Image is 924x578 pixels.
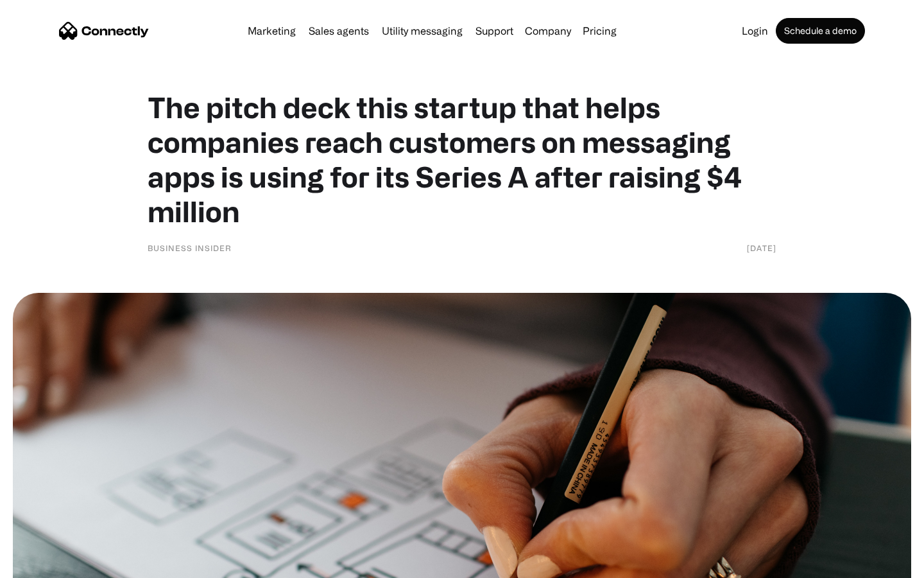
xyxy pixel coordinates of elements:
[747,241,776,254] div: [DATE]
[525,22,571,40] div: Company
[148,241,232,254] div: Business Insider
[304,26,374,36] a: Sales agents
[577,26,622,36] a: Pricing
[243,26,301,36] a: Marketing
[13,556,77,574] aside: Language selected: English
[148,90,776,229] h1: The pitch deck this startup that helps companies reach customers on messaging apps is using for i...
[776,18,865,44] a: Schedule a demo
[470,26,518,36] a: Support
[737,26,773,36] a: Login
[377,26,468,36] a: Utility messaging
[26,556,77,574] ul: Language list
